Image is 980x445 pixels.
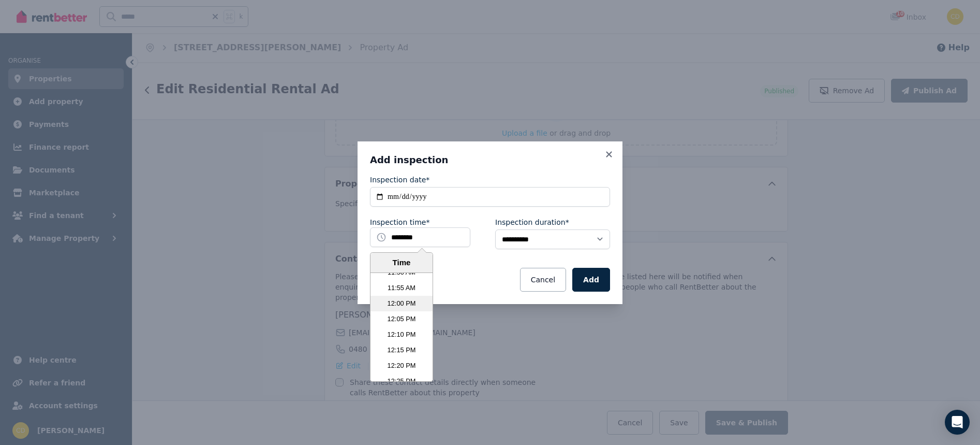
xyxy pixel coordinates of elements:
[373,257,430,269] div: Time
[370,311,433,327] li: 12:05 PM
[370,175,429,185] label: Inspection date*
[370,154,610,166] h3: Add inspection
[495,217,569,227] label: Inspection duration*
[370,358,433,374] li: 12:20 PM
[370,217,429,227] label: Inspection time*
[370,273,433,381] ul: Time
[370,280,433,296] li: 11:55 AM
[945,410,970,435] div: Open Intercom Messenger
[370,342,433,358] li: 12:15 PM
[520,268,566,292] button: Cancel
[370,296,433,311] li: 12:00 PM
[370,327,433,342] li: 12:10 PM
[370,374,433,389] li: 12:25 PM
[572,268,610,292] button: Add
